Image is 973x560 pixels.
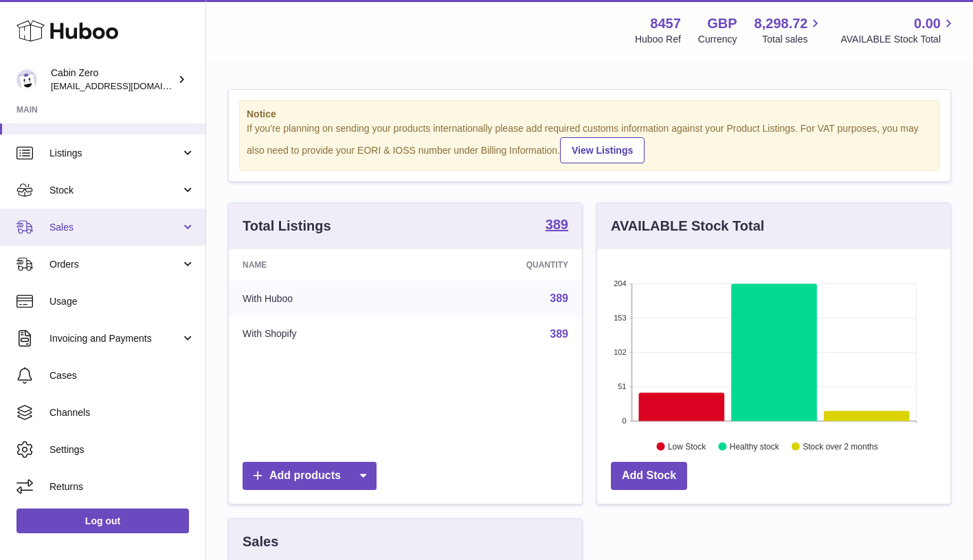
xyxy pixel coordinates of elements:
a: View Listings [560,137,645,163]
img: debbychu@cabinzero.com [16,69,37,90]
h3: AVAILABLE Stock Total [611,217,764,235]
td: With Shopify [229,316,419,352]
text: 0 [622,417,626,425]
span: Invoicing and Payments [49,332,181,345]
th: Name [229,249,419,281]
a: Add Stock [611,462,687,490]
a: 389 [550,292,568,304]
span: Usage [49,295,195,308]
span: Orders [49,258,181,271]
span: Stock [49,184,181,197]
span: Channels [49,406,195,419]
a: 8,298.72 Total sales [754,14,824,46]
span: AVAILABLE Stock Total [840,33,957,46]
span: 0.00 [914,14,941,33]
text: Stock over 2 months [803,441,877,451]
div: Huboo Ref [635,33,681,46]
div: Currency [698,33,737,46]
a: Add products [243,462,377,490]
text: Low Stock [668,441,706,451]
div: Cabin Zero [51,67,175,93]
a: 389 [546,218,568,234]
td: With Huboo [229,281,419,316]
span: Returns [49,480,195,493]
strong: 389 [546,218,568,231]
text: 153 [614,314,626,322]
h3: Total Listings [243,217,331,235]
h3: Sales [243,533,278,551]
span: 8,298.72 [754,14,808,33]
div: If you're planning on sending your products internationally please add required customs informati... [247,122,932,163]
text: Healthy stock [730,441,780,451]
th: Quantity [419,249,582,281]
text: 51 [618,382,626,390]
span: Settings [49,443,195,456]
strong: Notice [247,108,932,121]
text: 204 [614,279,626,288]
a: Log out [16,509,189,533]
span: Listings [49,147,181,160]
a: 389 [550,328,568,340]
span: Total sales [762,33,823,46]
a: 0.00 AVAILABLE Stock Total [840,14,957,46]
span: Cases [49,369,195,382]
strong: 8457 [650,14,681,33]
text: 102 [614,348,626,356]
span: [EMAIL_ADDRESS][DOMAIN_NAME] [51,80,202,91]
strong: GBP [707,14,737,33]
span: Sales [49,221,181,234]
